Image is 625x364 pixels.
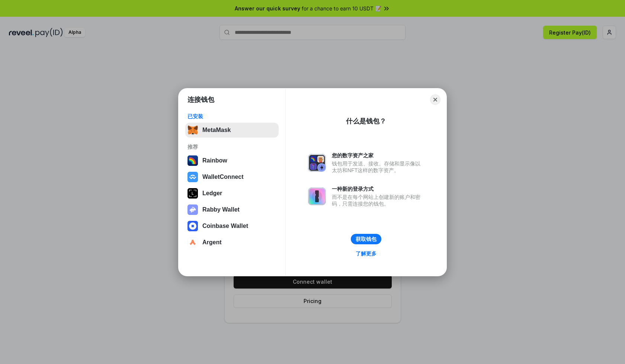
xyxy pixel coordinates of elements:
[185,170,279,184] button: WalletConnect
[185,202,279,217] button: Rabby Wallet
[202,206,240,213] div: Rabby Wallet
[202,127,231,133] div: MetaMask
[202,174,244,180] div: WalletConnect
[308,154,326,172] img: svg+xml,%3Csvg%20xmlns%3D%22http%3A%2F%2Fwww.w3.org%2F2000%2Fsvg%22%20fill%3D%22none%22%20viewBox...
[332,152,424,159] div: 您的数字资产之家
[185,123,279,138] button: MetaMask
[332,186,424,192] div: 一种新的登录方式
[187,95,214,104] h1: 连接钱包
[202,223,248,229] div: Coinbase Wallet
[356,236,376,242] div: 获取钱包
[202,157,227,164] div: Rainbow
[187,172,198,182] img: svg+xml,%3Csvg%20width%3D%2228%22%20height%3D%2228%22%20viewBox%3D%220%200%2028%2028%22%20fill%3D...
[346,117,386,126] div: 什么是钱包？
[351,234,381,244] button: 获取钱包
[202,239,222,246] div: Argent
[187,188,198,199] img: svg+xml,%3Csvg%20xmlns%3D%22http%3A%2F%2Fwww.w3.org%2F2000%2Fsvg%22%20width%3D%2228%22%20height%3...
[187,237,198,248] img: svg+xml,%3Csvg%20width%3D%2228%22%20height%3D%2228%22%20viewBox%3D%220%200%2028%2028%22%20fill%3D...
[356,250,376,257] div: 了解更多
[185,235,279,250] button: Argent
[332,194,424,207] div: 而不是在每个网站上创建新的账户和密码，只需连接您的钱包。
[185,186,279,201] button: Ledger
[187,204,198,215] img: svg+xml,%3Csvg%20xmlns%3D%22http%3A%2F%2Fwww.w3.org%2F2000%2Fsvg%22%20fill%3D%22none%22%20viewBox...
[332,160,424,174] div: 钱包用于发送、接收、存储和显示像以太坊和NFT这样的数字资产。
[202,190,222,197] div: Ledger
[187,155,198,166] img: svg+xml,%3Csvg%20width%3D%22120%22%20height%3D%22120%22%20viewBox%3D%220%200%20120%20120%22%20fil...
[185,219,279,233] button: Coinbase Wallet
[187,125,198,135] img: svg+xml,%3Csvg%20fill%3D%22none%22%20height%3D%2233%22%20viewBox%3D%220%200%2035%2033%22%20width%...
[185,153,279,168] button: Rainbow
[430,94,440,105] button: Close
[187,144,276,150] div: 推荐
[308,187,326,205] img: svg+xml,%3Csvg%20xmlns%3D%22http%3A%2F%2Fwww.w3.org%2F2000%2Fsvg%22%20fill%3D%22none%22%20viewBox...
[187,221,198,231] img: svg+xml,%3Csvg%20width%3D%2228%22%20height%3D%2228%22%20viewBox%3D%220%200%2028%2028%22%20fill%3D...
[351,249,381,258] a: 了解更多
[187,113,276,120] div: 已安装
